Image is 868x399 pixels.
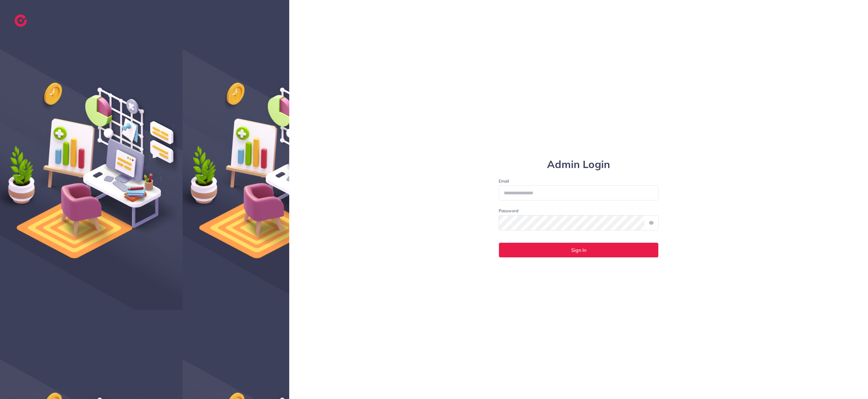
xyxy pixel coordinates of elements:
img: logo [15,15,27,27]
label: Password [499,208,518,214]
button: Sign In [499,242,659,258]
h1: Admin Login [499,158,659,171]
label: Email [499,178,659,184]
span: Sign In [571,248,586,252]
